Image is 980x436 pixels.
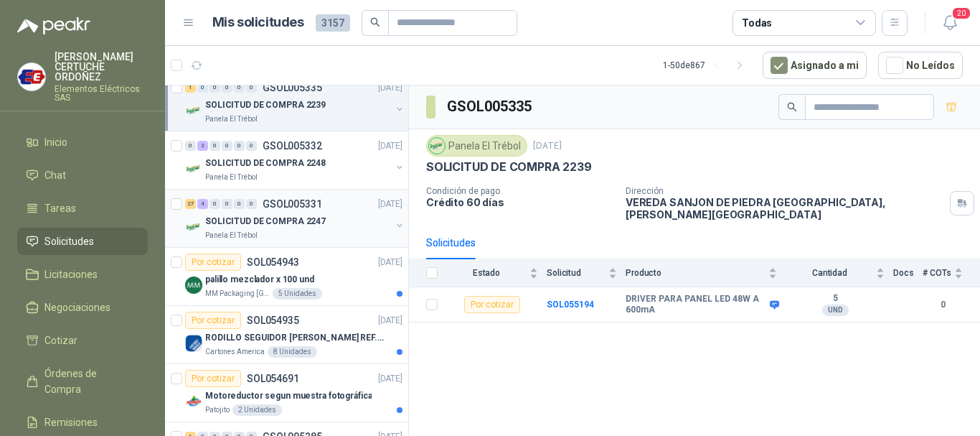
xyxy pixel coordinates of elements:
[246,199,257,209] div: 0
[17,195,148,222] a: Tareas
[951,6,971,20] span: 20
[246,141,257,151] div: 0
[205,230,258,241] p: Panela El Trébol
[185,137,405,183] a: 0 2 0 0 0 0 GSOL005332[DATE] Company LogoSOLICITUD DE COMPRA 2248Panela El Trébol
[17,17,90,34] img: Logo peakr
[185,83,196,93] div: 1
[44,366,134,397] span: Órdenes de Compra
[222,199,232,209] div: 0
[247,257,299,267] p: SOL054943
[197,199,208,209] div: 4
[378,372,402,386] p: [DATE]
[185,277,202,294] img: Company Logo
[209,83,220,93] div: 0
[209,199,220,209] div: 0
[185,370,241,387] div: Por cotizar
[18,63,45,91] img: Company Logo
[185,218,202,236] img: Company Logo
[923,268,951,278] span: # COTs
[378,256,402,269] p: [DATE]
[205,288,270,300] p: MM Packaging [GEOGRAPHIC_DATA]
[626,268,765,278] span: Producto
[185,160,202,177] img: Company Logo
[923,259,980,287] th: # COTs
[273,288,322,300] div: 5 Unidades
[426,159,592,175] p: SOLICITUD DE COMPRA 2239
[205,331,384,345] p: RODILLO SEGUIDOR [PERSON_NAME] REF. NATV-17-PPA [PERSON_NAME]
[55,52,148,82] p: [PERSON_NAME] CERTUCHE ORDOÑEZ
[923,298,963,312] b: 0
[17,327,148,354] a: Cotizar
[222,83,232,93] div: 0
[378,139,402,153] p: [DATE]
[786,268,873,278] span: Cantidad
[742,15,772,31] div: Todas
[378,198,402,211] p: [DATE]
[547,259,626,287] th: Solicitud
[234,141,245,151] div: 0
[197,83,208,93] div: 0
[17,409,148,436] a: Remisiones
[370,17,380,27] span: search
[205,346,265,358] p: Cartones America
[232,404,282,416] div: 2 Unidades
[205,273,314,287] p: palillo mezclador x 100 und
[165,248,408,306] a: Por cotizarSOL054943[DATE] Company Logopalillo mezclador x 100 undMM Packaging [GEOGRAPHIC_DATA]5...
[205,157,326,170] p: SOLICITUD DE COMPRA 2248
[378,81,402,95] p: [DATE]
[547,268,606,278] span: Solicitud
[44,300,110,315] span: Negociaciones
[787,102,797,112] span: search
[185,312,241,329] div: Por cotizar
[44,333,77,348] span: Cotizar
[185,254,241,271] div: Por cotizar
[44,200,76,216] span: Tareas
[822,305,849,316] div: UND
[185,199,196,209] div: 27
[786,259,893,287] th: Cantidad
[44,233,94,249] span: Solicitudes
[464,296,520,313] div: Por cotizar
[205,215,326,228] p: SOLICITUD DE COMPRA 2247
[212,12,304,33] h1: Mis solicitudes
[626,294,766,316] b: DRIVER PARA PANEL LED 48W A 600mA
[893,259,923,287] th: Docs
[234,83,245,93] div: 0
[44,266,98,282] span: Licitaciones
[55,85,148,102] p: Elementos Eléctricos SAS
[446,259,547,287] th: Estado
[426,196,614,208] p: Crédito 60 días
[17,162,148,189] a: Chat
[234,199,245,209] div: 0
[205,172,258,183] p: Panela El Trébol
[878,52,963,79] button: No Leídos
[547,300,594,310] b: SOL055194
[197,141,208,151] div: 2
[763,52,867,79] button: Asignado a mi
[786,293,885,305] b: 5
[937,10,963,36] button: 20
[447,96,534,118] h3: GSOL005335
[446,268,527,278] span: Estado
[263,141,322,151] p: GSOL005332
[165,306,408,364] a: Por cotizarSOL054935[DATE] Company LogoRODILLO SEGUIDOR [PERSON_NAME] REF. NATV-17-PPA [PERSON_NA...
[185,141,196,151] div: 0
[626,259,786,287] th: Producto
[185,393,202,410] img: Company Logo
[247,374,299,384] p: SOL054691
[378,314,402,328] p: [DATE]
[185,102,202,119] img: Company Logo
[185,335,202,352] img: Company Logo
[209,141,220,151] div: 0
[205,404,230,416] p: Patojito
[426,135,527,157] div: Panela El Trébol
[185,79,405,125] a: 1 0 0 0 0 0 GSOL005335[DATE] Company LogoSOLICITUD DE COMPRA 2239Panela El Trébol
[17,129,148,156] a: Inicio
[246,83,257,93] div: 0
[263,199,322,209] p: GSOL005331
[316,14,350,32] span: 3157
[17,360,148,403] a: Órdenes de Compra
[44,414,98,430] span: Remisiones
[17,294,148,321] a: Negociaciones
[205,389,372,403] p: Motoreductor segun muestra fotográfica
